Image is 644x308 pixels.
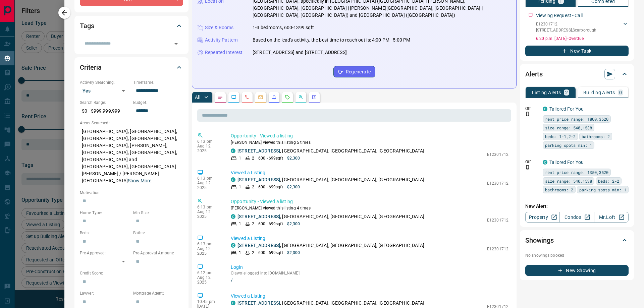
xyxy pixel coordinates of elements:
[525,203,629,210] p: New Alert:
[237,242,425,249] p: , [GEOGRAPHIC_DATA], [GEOGRAPHIC_DATA], [GEOGRAPHIC_DATA]
[525,159,539,165] p: Off
[133,100,183,106] p: Budget:
[253,49,347,56] p: [STREET_ADDRESS] and [STREET_ADDRESS]
[487,246,508,252] p: E12301712
[333,66,375,77] button: Regenerate
[536,36,629,42] p: 6:20 p.m. [DATE] - Overdue
[258,95,263,100] svg: Emails
[543,160,547,165] div: condos.ca
[298,95,304,100] svg: Opportunities
[253,24,314,31] p: 1-3 bedrooms, 600-1399 sqft
[80,250,130,256] p: Pre-Approved:
[133,290,183,296] p: Mortgage Agent:
[231,214,235,219] div: condos.ca
[197,209,221,219] p: Aug 12 2025
[80,120,183,126] p: Areas Searched:
[80,79,130,85] p: Actively Searching:
[594,212,629,223] a: Mr.Loft
[80,126,183,186] p: [GEOGRAPHIC_DATA], [GEOGRAPHIC_DATA], [GEOGRAPHIC_DATA], [GEOGRAPHIC_DATA], [GEOGRAPHIC_DATA], [P...
[197,139,221,144] p: 6:13 pm
[197,246,221,256] p: Aug 12 2025
[549,160,584,165] a: Tailored For You
[237,148,280,153] a: [STREET_ADDRESS]
[197,299,221,304] p: 10:45 pm
[231,293,508,300] p: Viewed a Listing
[80,20,94,31] h2: Tags
[231,205,508,211] p: [PERSON_NAME] viewed this listing 4 times
[239,155,241,161] p: 1
[525,46,629,56] button: New Task
[237,176,425,183] p: , [GEOGRAPHIC_DATA], [GEOGRAPHIC_DATA], [GEOGRAPHIC_DATA]
[197,176,221,181] p: 6:13 pm
[545,142,592,148] span: parking spots min: 1
[525,232,629,248] div: Showings
[231,177,235,182] div: condos.ca
[619,90,622,95] p: 0
[80,210,130,216] p: Home Type:
[525,212,560,223] a: Property
[543,107,547,111] div: condos.ca
[231,95,236,100] svg: Lead Browsing Activity
[128,177,151,184] button: Show More
[231,278,508,283] a: /
[80,106,130,117] p: $0 - $999,999,999
[565,90,568,95] p: 2
[133,79,183,85] p: Timeframe:
[197,275,221,285] p: Aug 12 2025
[285,95,290,100] svg: Requests
[252,184,254,190] p: 2
[237,300,280,306] a: [STREET_ADDRESS]
[253,37,410,44] p: Based on the lead's activity, the best time to reach out is: 4:00 PM - 5:00 PM
[525,112,530,116] svg: Push Notification Only
[80,290,130,296] p: Lawyer:
[231,264,508,271] p: Login
[171,39,181,49] button: Open
[312,95,317,100] svg: Agent Actions
[252,250,254,256] p: 2
[231,169,508,176] p: Viewed a Listing
[133,210,183,216] p: Min Size:
[197,144,221,153] p: Aug 12 2025
[549,106,584,112] a: Tailored For You
[80,100,130,106] p: Search Range:
[525,66,629,82] div: Alerts
[239,184,241,190] p: 1
[536,21,596,27] p: E12301712
[525,252,629,258] p: No showings booked
[80,59,183,75] div: Criteria
[598,178,619,184] span: beds: 2-2
[583,90,615,95] p: Building Alerts
[231,148,235,153] div: condos.ca
[237,213,425,220] p: , [GEOGRAPHIC_DATA], [GEOGRAPHIC_DATA], [GEOGRAPHIC_DATA]
[258,221,283,227] p: 600 - 699 sqft
[532,90,561,95] p: Listing Alerts
[231,235,508,242] p: Viewed a Listing
[487,151,508,158] p: E12301712
[525,165,530,170] svg: Push Notification Only
[80,62,102,73] h2: Criteria
[197,181,221,190] p: Aug 12 2025
[197,205,221,209] p: 6:13 pm
[239,221,241,227] p: 1
[205,49,243,56] p: Repeated Interest
[258,155,283,161] p: 600 - 699 sqft
[237,147,425,155] p: , [GEOGRAPHIC_DATA], [GEOGRAPHIC_DATA], [GEOGRAPHIC_DATA]
[245,95,250,100] svg: Calls
[252,221,254,227] p: 2
[231,271,508,275] p: Olawole logged into [DOMAIN_NAME]
[80,18,183,34] div: Tags
[536,20,629,35] div: E12301712[STREET_ADDRESS],Scarborough
[258,250,283,256] p: 600 - 699 sqft
[559,212,594,223] a: Condos
[197,270,221,275] p: 6:12 pm
[205,24,234,31] p: Size & Rooms
[205,37,238,44] p: Activity Pattern
[237,300,425,307] p: , [GEOGRAPHIC_DATA], [GEOGRAPHIC_DATA], [GEOGRAPHIC_DATA]
[287,221,300,227] p: $2,300
[487,217,508,223] p: E12301712
[525,235,554,246] h2: Showings
[545,178,592,184] span: size range: 540,1538
[258,184,283,190] p: 600 - 699 sqft
[231,198,508,205] p: Opportunity - Viewed a listing
[80,270,183,276] p: Credit Score:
